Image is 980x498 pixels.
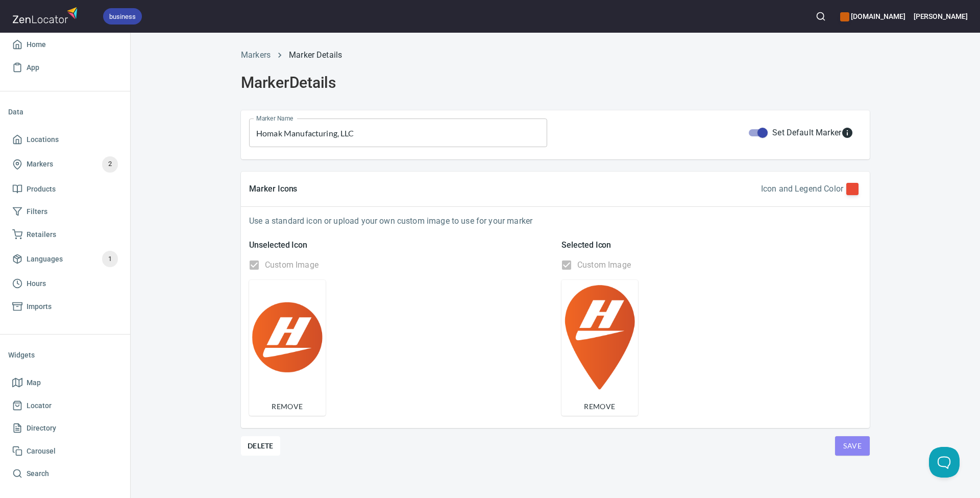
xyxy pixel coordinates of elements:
iframe: Help Scout Beacon - Open [929,447,960,478]
a: Directory [8,417,122,440]
span: Custom Image [577,259,631,271]
a: Retailers [8,223,122,246]
h5: Unselected Icon [249,240,549,250]
a: Markers [241,50,271,60]
span: business [103,11,142,22]
img: zenlocator [12,4,81,26]
button: Save [835,436,870,456]
li: Data [8,100,122,124]
a: Home [8,33,122,56]
a: Marker Details [289,50,342,60]
span: Languages [27,253,63,266]
a: Products [8,178,122,201]
span: App [27,61,39,74]
a: Filters [8,200,122,223]
svg: Default marker is assigned to new locations automatically [841,127,853,139]
h5: Selected Icon [561,240,862,250]
span: Save [843,440,862,453]
span: Carousel [27,445,56,458]
span: 1 [102,253,118,265]
h5: Marker Icons [249,183,297,194]
a: Carousel [8,440,122,463]
button: Remove [561,397,638,416]
span: Retailers [27,228,56,241]
a: Hours [8,272,122,295]
span: Locations [27,133,59,146]
h6: [DOMAIN_NAME] [840,11,905,22]
h6: [PERSON_NAME] [914,11,968,22]
a: Locator [8,394,122,417]
span: Remove [566,400,634,413]
button: Delete [241,436,280,456]
span: Delete [248,440,274,452]
span: Locator [27,399,52,412]
div: Manage your apps [840,5,905,28]
span: Imports [27,300,52,313]
span: Custom Image [265,259,318,271]
span: Hours [27,277,46,290]
p: Use a standard icon or upload your own custom image to use for your marker [249,215,862,227]
a: Map [8,371,122,394]
a: Languages1 [8,246,122,272]
button: color-E94A35 [846,183,859,195]
button: [PERSON_NAME] [914,5,968,28]
button: color-CE600E [840,12,849,21]
span: Filters [27,205,47,218]
span: Search [27,467,49,480]
span: Home [27,38,46,51]
li: Widgets [8,343,122,367]
a: Markers2 [8,151,122,178]
a: Search [8,462,122,485]
span: Remove [253,400,322,413]
div: Set Default Marker [772,127,853,139]
button: Remove [249,397,326,416]
a: App [8,56,122,79]
span: 2 [102,158,118,170]
p: Icon and Legend Color [761,183,843,195]
button: Search [810,5,832,28]
a: Imports [8,295,122,318]
span: Markers [27,158,53,171]
div: business [103,8,142,25]
h2: Marker Details [241,74,870,92]
span: Products [27,183,56,196]
span: Map [27,376,41,389]
nav: breadcrumb [241,49,870,61]
a: Locations [8,128,122,151]
span: Directory [27,422,56,435]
